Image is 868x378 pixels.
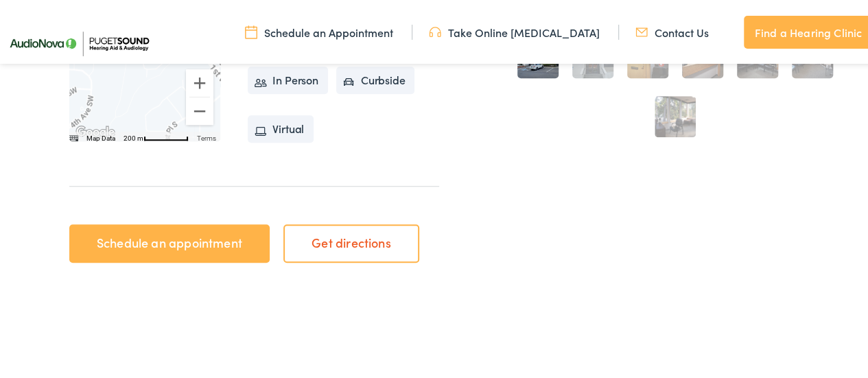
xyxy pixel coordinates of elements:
[655,94,696,135] a: 7
[73,121,118,139] img: Google
[186,95,213,123] button: Zoom out
[197,132,216,140] a: Terms (opens in new tab)
[429,23,441,38] img: utility icon
[124,132,143,140] span: 200 m
[245,23,257,38] img: utility icon
[283,222,420,261] a: Get directions
[69,132,78,141] button: Keyboard shortcuts
[635,23,648,38] img: utility icon
[86,132,115,141] button: Map Data
[119,130,193,139] button: Map Scale: 200 m per 62 pixels
[245,23,393,38] a: Schedule an Appointment
[248,113,314,141] li: Virtual
[429,23,600,38] a: Take Online [MEDICAL_DATA]
[248,64,328,92] li: In Person
[186,67,213,95] button: Zoom in
[336,64,415,92] li: Curbside
[69,222,269,261] a: Schedule an appointment
[73,121,118,139] a: Open this area in Google Maps (opens a new window)
[635,23,709,38] a: Contact Us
